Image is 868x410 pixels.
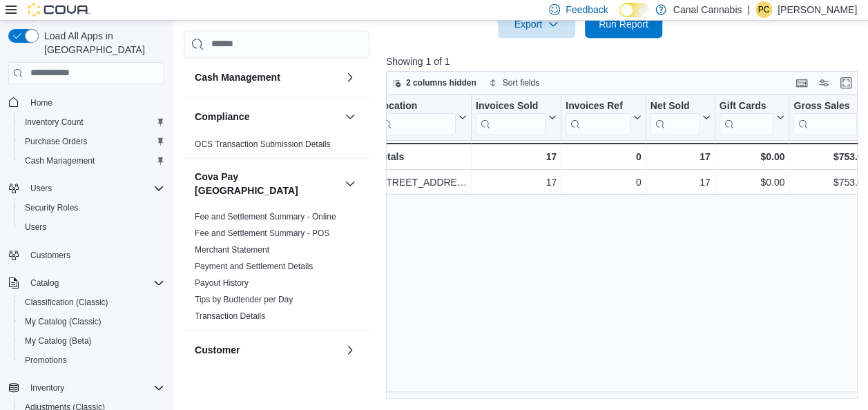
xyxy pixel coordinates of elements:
span: Feedback [566,3,608,17]
span: Users [25,222,46,233]
button: Promotions [14,351,170,370]
span: My Catalog (Classic) [19,313,164,330]
span: Load All Apps in [GEOGRAPHIC_DATA] [39,29,164,57]
span: Catalog [25,275,164,291]
span: Promotions [25,355,67,366]
button: Cash Management [195,70,339,84]
button: Display options [816,75,832,91]
a: Payout History [195,277,249,287]
button: Purchase Orders [14,132,170,151]
a: Customers [25,247,76,264]
button: Catalog [25,275,64,291]
div: $0.00 [720,148,785,165]
button: Inventory [25,380,70,396]
button: Customer [195,342,339,356]
a: My Catalog (Beta) [19,333,97,349]
span: Sort fields [503,77,539,88]
a: Tips by Budtender per Day [195,294,293,304]
span: Users [30,183,52,194]
button: Users [3,179,170,198]
a: Inventory Count [19,114,89,130]
span: Dark Mode [619,17,620,18]
button: Inventory [3,378,170,398]
button: My Catalog (Beta) [14,331,170,351]
a: Fee and Settlement Summary - Online [195,211,336,221]
span: Export [506,10,567,38]
button: Cash Management [342,68,358,85]
button: Sort fields [483,75,545,91]
img: Cova [28,3,90,17]
span: OCS Transaction Submission Details [195,138,331,149]
span: Catalog [30,277,59,289]
a: Payment and Settlement Details [195,261,313,271]
span: Purchase Orders [25,136,88,147]
span: Inventory [30,382,64,393]
p: | [747,1,750,18]
h3: Customer [195,342,240,356]
div: 0 [566,148,641,165]
span: Security Roles [19,199,164,216]
button: My Catalog (Classic) [14,312,170,331]
a: My Catalog (Classic) [19,313,107,330]
span: Run Report [599,17,648,31]
span: Purchase Orders [19,133,164,150]
button: Enter fullscreen [838,75,854,91]
div: 17 [476,148,557,165]
span: Users [25,180,164,197]
button: 2 columns hidden [387,75,482,91]
a: OCS Transaction Submission Details [195,139,331,148]
span: Cash Management [19,153,164,169]
div: Patrick Ciantar [755,1,772,18]
span: Classification (Classic) [19,294,164,311]
h3: Compliance [195,109,249,123]
a: Users [19,219,52,235]
button: Home [3,92,170,113]
p: [PERSON_NAME] [778,1,857,18]
button: Inventory Count [14,113,170,132]
a: Merchant Statement [195,244,269,254]
span: Classification (Classic) [25,297,108,308]
button: Users [25,180,57,197]
button: Customers [3,245,170,265]
span: Inventory Count [25,117,84,128]
span: Payout History [195,277,249,288]
span: Cash Management [25,155,95,166]
button: Users [14,217,170,237]
button: Keyboard shortcuts [793,75,810,91]
span: 2 columns hidden [406,77,476,88]
button: Run Report [585,10,662,38]
span: My Catalog (Beta) [19,333,164,349]
p: Canal Cannabis [673,1,742,18]
p: Showing 1 of 1 [386,55,862,68]
span: Customers [25,246,164,264]
button: Export [498,10,575,38]
a: Security Roles [19,199,84,216]
a: Purchase Orders [19,133,93,150]
a: Classification (Classic) [19,294,114,311]
div: Cova Pay [GEOGRAPHIC_DATA] [184,208,369,329]
button: Security Roles [14,198,170,217]
a: Transaction Details [195,311,265,320]
a: Home [25,95,58,111]
span: Merchant Statement [195,244,269,255]
a: Promotions [19,352,73,369]
span: PC [758,1,770,18]
span: Inventory [25,380,164,396]
button: Catalog [3,273,170,293]
a: Cash Management [19,153,100,169]
input: Dark Mode [619,3,648,17]
h3: Cova Pay [GEOGRAPHIC_DATA] [195,169,339,197]
span: Home [30,97,52,108]
span: Fee and Settlement Summary - POS [195,227,329,238]
button: Cova Pay [GEOGRAPHIC_DATA] [342,175,358,191]
a: Fee and Settlement Summary - POS [195,228,329,237]
div: Totals [376,148,467,165]
button: Compliance [342,108,358,124]
span: Home [25,94,164,111]
span: Transaction Details [195,310,265,321]
span: Customers [30,250,70,261]
span: Inventory Count [19,114,164,130]
div: 17 [650,148,711,165]
button: Cash Management [14,151,170,170]
button: Classification (Classic) [14,293,170,312]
